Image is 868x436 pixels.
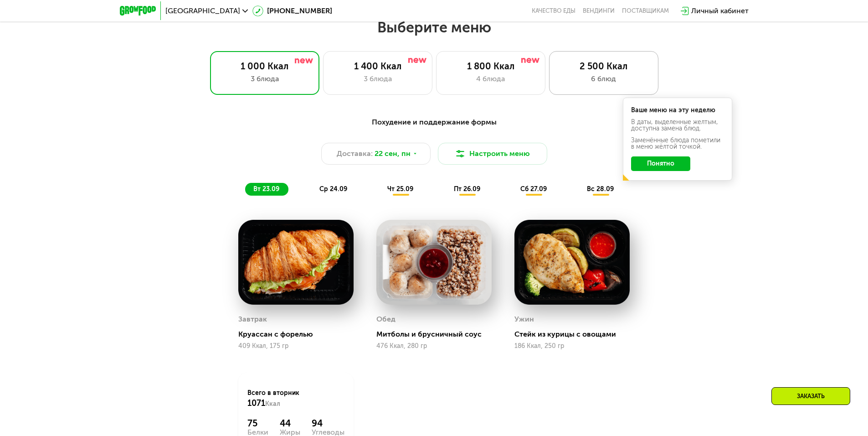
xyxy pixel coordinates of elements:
[220,61,310,72] div: 1 000 Ккал
[265,400,280,408] span: Ккал
[559,61,649,72] div: 2 500 Ккал
[376,343,492,350] div: 476 Ккал, 280 гр
[280,418,300,429] div: 44
[312,418,344,429] div: 94
[337,148,373,159] span: Доставка:
[238,330,361,339] div: Круассан с форелью
[220,73,310,84] div: 3 блюда
[446,61,536,72] div: 1 800 Ккал
[454,185,480,193] span: пт 26.09
[238,312,267,326] div: Завтрак
[333,61,423,72] div: 1 400 Ккал
[376,312,395,326] div: Обед
[164,117,704,128] div: Похудение и поддержание формы
[587,185,614,193] span: вс 28.09
[253,185,279,193] span: вт 23.09
[559,73,649,84] div: 6 блюд
[247,389,344,409] div: Всего в вторник
[312,429,344,436] div: Углеводы
[631,107,724,114] div: Ваше меню на эту неделю
[280,429,300,436] div: Жиры
[532,7,575,15] a: Качество еды
[438,143,547,165] button: Настроить меню
[165,7,240,15] span: [GEOGRAPHIC_DATA]
[375,148,411,159] span: 22 сен, пн
[333,73,423,84] div: 3 блюда
[247,418,268,429] div: 75
[514,312,534,326] div: Ужин
[247,398,265,408] span: 1071
[319,185,347,193] span: ср 24.09
[387,185,413,193] span: чт 25.09
[631,156,690,171] button: Понятно
[376,330,499,339] div: Митболы и брусничный соус
[622,7,669,15] div: поставщикам
[247,429,268,436] div: Белки
[631,137,724,150] div: Заменённые блюда пометили в меню жёлтой точкой.
[514,343,630,350] div: 186 Ккал, 250 гр
[583,7,615,15] a: Вендинги
[771,387,850,405] div: Заказать
[238,343,354,350] div: 409 Ккал, 175 гр
[520,185,547,193] span: сб 27.09
[631,119,724,132] div: В даты, выделенные желтым, доступна замена блюд.
[514,330,637,339] div: Стейк из курицы с овощами
[252,5,332,16] a: [PHONE_NUMBER]
[691,5,749,16] div: Личный кабинет
[446,73,536,84] div: 4 блюда
[29,18,839,36] h2: Выберите меню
